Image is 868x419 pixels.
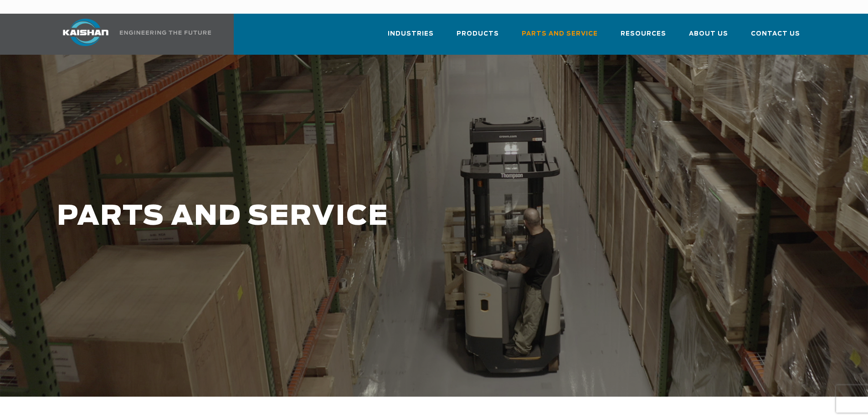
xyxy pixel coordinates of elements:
span: Parts and Service [522,29,598,39]
a: Parts and Service [522,22,598,53]
a: Contact Us [751,22,800,53]
img: kaishan logo [51,19,120,46]
span: About Us [689,29,728,39]
a: Products [457,22,499,53]
a: Industries [388,22,434,53]
img: Engineering the future [120,31,211,35]
a: About Us [689,22,728,53]
span: Contact Us [751,29,800,39]
span: Resources [621,29,666,39]
a: Kaishan USA [51,14,213,55]
span: Products [457,29,499,39]
h1: PARTS AND SERVICE [57,202,684,232]
a: Resources [621,22,666,53]
span: Industries [388,29,434,39]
